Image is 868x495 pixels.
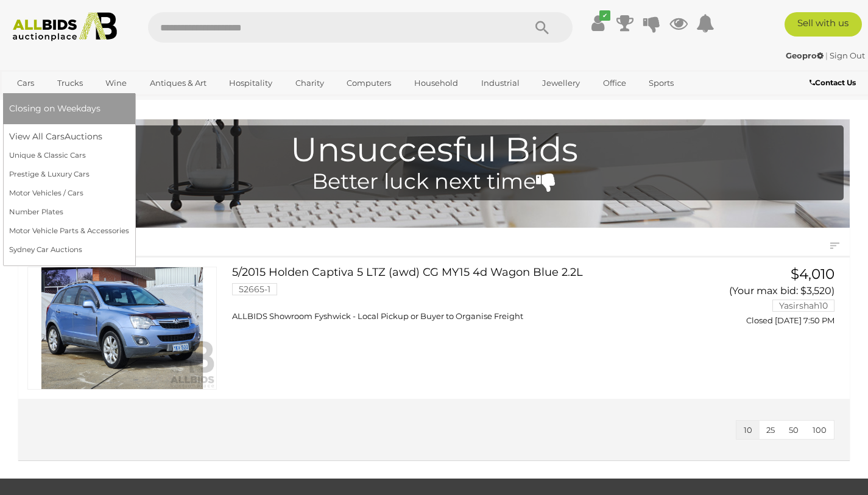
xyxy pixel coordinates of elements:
[595,73,634,93] a: Office
[791,265,834,283] span: $4,010
[759,421,782,440] button: 25
[241,267,702,321] a: 5/2015 Holden Captiva 5 LTZ (awd) CG MY15 4d Wagon Blue 2.2L 52665-1 ALLBIDS Showroom Fyshwick - ...
[785,12,863,37] a: Sell with us
[49,73,91,93] a: Trucks
[9,73,42,93] a: Cars
[589,12,607,34] a: ✔
[789,425,799,435] span: 50
[142,73,214,93] a: Antiques & Art
[721,267,838,326] a: $4,010 (Your max bid: $3,520) Yasirshah10 Closed [DATE] 7:50 PM
[30,170,838,194] h4: Better luck next time
[339,73,399,93] a: Computers
[786,51,825,60] a: Geopro
[534,73,588,93] a: Jewellery
[766,425,775,435] span: 25
[786,51,824,60] strong: Geopro
[221,73,280,93] a: Hospitality
[641,73,682,93] a: Sports
[813,425,827,435] span: 100
[825,51,828,60] span: |
[744,425,752,435] span: 10
[782,421,806,440] button: 50
[97,73,135,93] a: Wine
[7,12,123,41] img: Allbids.com.au
[736,421,760,440] button: 10
[512,12,573,43] button: Search
[830,51,865,60] a: Sign Out
[810,76,859,90] a: Contact Us
[805,421,834,440] button: 100
[288,73,332,93] a: Charity
[473,73,528,93] a: Industrial
[30,132,838,169] h1: Unsuccesful Bids
[599,10,610,21] i: ✔
[810,78,856,87] b: Contact Us
[406,73,466,93] a: Household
